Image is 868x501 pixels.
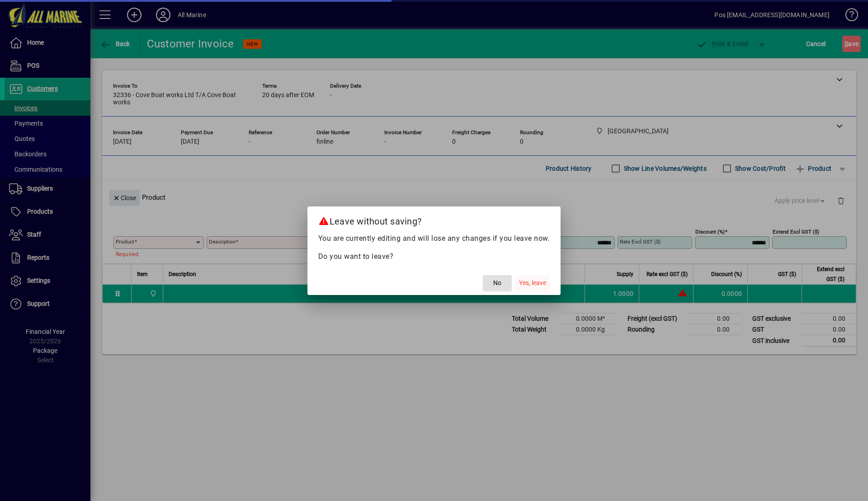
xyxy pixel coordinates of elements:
[493,278,501,288] span: No
[318,251,550,262] p: Do you want to leave?
[515,275,550,291] button: Yes, leave
[483,275,512,291] button: No
[318,233,550,244] p: You are currently editing and will lose any changes if you leave now.
[519,278,546,288] span: Yes, leave
[307,206,561,233] h2: Leave without saving?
